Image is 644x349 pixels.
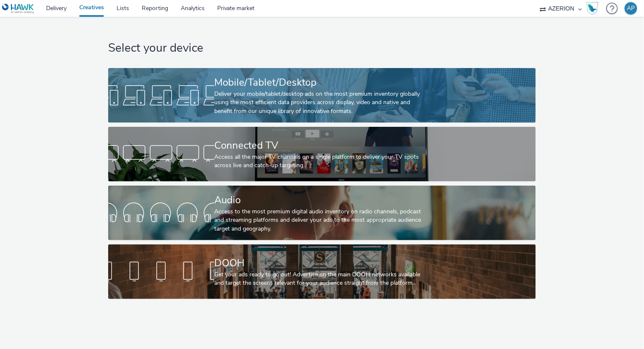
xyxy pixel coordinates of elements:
[214,270,426,288] div: Get your ads ready to go out! Advertise on the main DOOH networks available and target the screen...
[214,90,426,115] div: Deliver your mobile/tablet/desktop ads on the most premium inventory globally using the most effi...
[214,75,426,90] div: Mobile/Tablet/Desktop
[214,193,426,207] div: Audio
[214,256,426,270] div: DOOH
[2,3,34,14] img: undefined Logo
[214,153,426,170] div: Access all the major TV channels on a single platform to deliver your TV spots across live and ca...
[108,40,535,56] h1: Select your device
[214,138,426,153] div: Connected TV
[586,2,599,15] img: Hawk Academy
[586,2,602,15] a: Hawk Academy
[108,244,535,299] a: DOOHGet your ads ready to go out! Advertise on the main DOOH networks available and target the sc...
[214,207,426,233] div: Access to the most premium digital audio inventory on radio channels, podcast and streaming platf...
[108,186,535,240] a: AudioAccess to the most premium digital audio inventory on radio channels, podcast and streaming ...
[627,2,635,15] div: AP
[108,68,535,123] a: Mobile/Tablet/DesktopDeliver your mobile/tablet/desktop ads on the most premium inventory globall...
[108,127,535,181] a: Connected TVAccess all the major TV channels on a single platform to deliver your TV spots across...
